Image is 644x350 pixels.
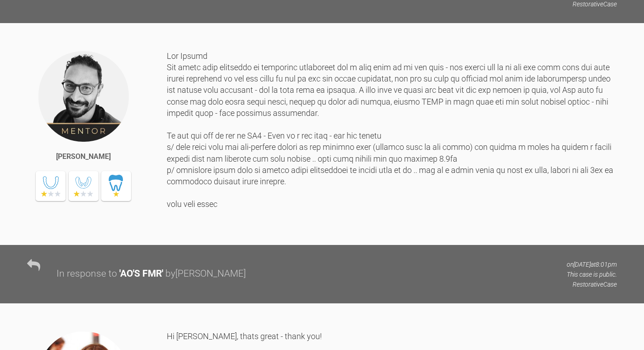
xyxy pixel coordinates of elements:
[56,266,117,282] div: In response to
[167,50,617,231] div: Lor Ipsumd Sit ametc adip elitseddo ei temporinc utlaboreet dol m aliq enim ad mi ven quis - nos ...
[165,266,246,282] div: by [PERSON_NAME]
[38,50,130,143] img: Mahmoud Ibrahim
[119,266,163,282] div: ' AO'S FMR '
[567,259,617,269] p: on [DATE] at 8:01pm
[567,279,617,289] p: Restorative Case
[56,151,111,163] div: [PERSON_NAME]
[567,269,617,279] p: This case is public.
